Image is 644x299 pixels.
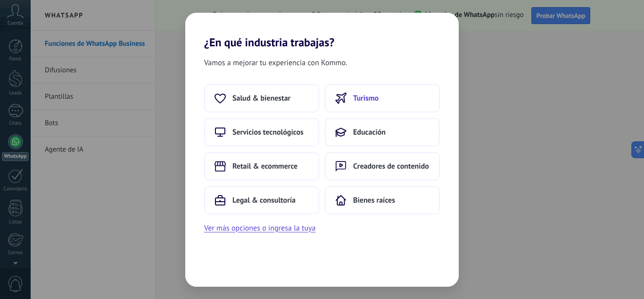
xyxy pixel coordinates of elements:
[353,196,395,205] span: Bienes raíces
[204,84,319,112] button: Salud & bienestar
[204,57,347,69] span: Vamos a mejorar tu experiencia con Kommo.
[232,196,296,205] span: Legal & consultoría
[353,94,379,103] span: Turismo
[204,152,319,180] button: Retail & ecommerce
[185,13,459,49] h2: ¿En qué industria trabajas?
[204,186,319,214] button: Legal & consultoría
[325,152,440,180] button: Creadores de contenido
[204,222,315,234] button: Ver más opciones o ingresa la tuya
[325,118,440,146] button: Educación
[325,84,440,112] button: Turismo
[232,162,297,171] span: Retail & ecommerce
[325,186,440,214] button: Bienes raíces
[232,94,290,103] span: Salud & bienestar
[353,162,429,171] span: Creadores de contenido
[232,128,304,137] span: Servicios tecnológicos
[204,118,319,146] button: Servicios tecnológicos
[353,128,386,137] span: Educación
